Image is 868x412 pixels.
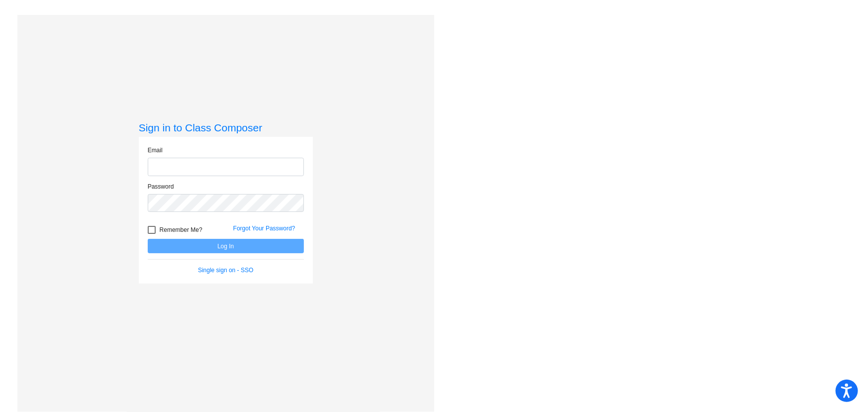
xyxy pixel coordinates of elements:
[148,182,174,191] label: Password
[160,224,202,236] span: Remember Me?
[148,146,163,155] label: Email
[139,121,313,134] h3: Sign in to Class Composer
[233,225,295,232] a: Forgot Your Password?
[148,239,304,253] button: Log In
[198,267,253,274] a: Single sign on - SSO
